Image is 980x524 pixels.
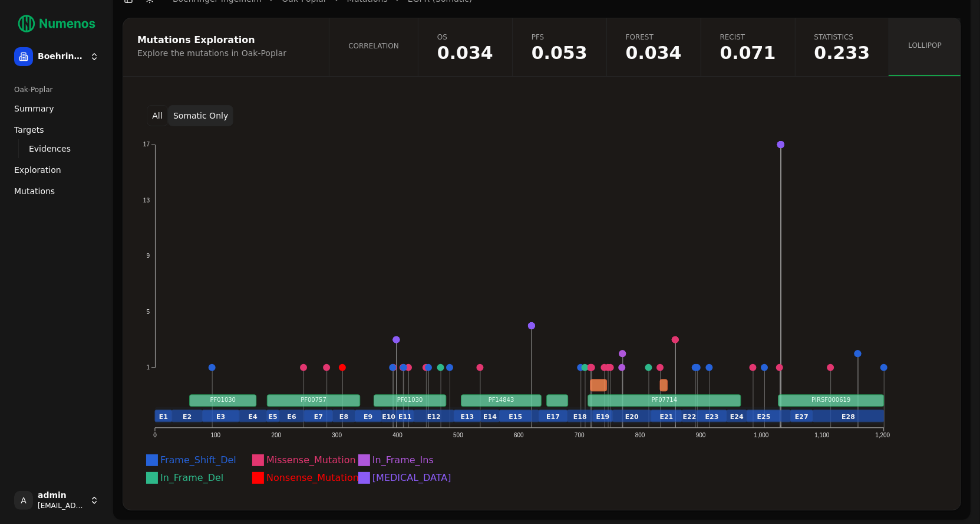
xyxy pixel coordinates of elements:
[137,47,311,59] div: Explore the mutations in Oak-Poplar
[14,491,33,510] span: A
[382,413,395,421] text: E10
[908,41,942,50] span: Lollipop
[9,99,104,118] a: Summary
[512,18,606,76] a: PFS0.053
[652,397,678,403] text: PF07714
[509,413,522,421] text: E15
[38,501,85,510] span: [EMAIL_ADDRESS]
[153,432,157,438] text: 0
[9,80,104,99] div: Oak-Poplar
[372,455,434,467] text: In_Frame_Ins
[754,432,769,438] text: 1,000
[811,397,850,403] text: PIRSF000619
[14,164,61,176] span: Exploration
[397,397,423,403] text: PF01030
[168,105,233,126] button: Somatic Only
[29,143,71,155] span: Evidences
[9,9,104,38] img: Numenos
[329,18,418,76] a: Correlation
[483,413,497,421] text: E14
[626,44,682,62] span: 0.0342656332647604
[546,413,560,421] text: E17
[842,413,855,421] text: E28
[160,455,236,467] text: Frame_Shift_Del
[635,432,645,438] text: 800
[314,413,323,421] text: E7
[489,397,514,403] text: PF14843
[364,413,372,421] text: E9
[606,18,701,76] a: Forest0.034
[14,124,44,136] span: Targets
[147,105,168,126] button: All
[814,32,870,42] span: Statistics
[14,103,54,114] span: Summary
[159,413,168,421] text: E1
[701,18,795,76] a: RECIST0.071
[38,490,85,501] span: admin
[38,51,85,62] span: Boehringer Ingelheim
[216,413,225,421] text: E3
[575,432,585,438] text: 700
[875,432,890,438] text: 1,200
[889,18,961,76] a: Lollipop
[269,413,278,421] text: E5
[437,44,493,62] span: 0.0342656332647604
[211,432,221,438] text: 100
[427,413,441,421] text: E12
[146,364,150,371] text: 1
[461,413,474,421] text: E13
[660,413,674,421] text: E21
[183,413,192,421] text: E2
[596,413,610,421] text: E19
[9,486,104,515] button: Aadmin[EMAIL_ADDRESS]
[392,432,402,438] text: 400
[14,185,55,197] span: Mutations
[146,309,150,315] text: 5
[9,161,104,179] a: Exploration
[757,413,771,421] text: E25
[398,413,412,421] text: E11
[9,120,104,139] a: Targets
[266,455,356,467] text: Missense_Mutation
[683,413,697,421] text: E22
[532,44,588,62] span: 0.0527211041853305
[210,397,236,403] text: PF01030
[815,432,830,438] text: 1,100
[625,413,639,421] text: E20
[720,32,776,42] span: RECIST
[9,42,104,71] button: Boehringer Ingelheim
[266,473,359,484] text: Nonsense_Mutation
[137,35,311,45] div: Mutations Exploration
[795,413,809,421] text: E27
[271,432,281,438] text: 200
[730,413,744,421] text: E24
[143,197,150,204] text: 13
[348,41,399,51] span: Correlation
[249,413,258,421] text: E4
[573,413,587,421] text: E18
[332,432,342,438] text: 300
[814,44,870,62] span: 0.233
[143,141,150,148] text: 17
[453,432,463,438] text: 500
[146,253,150,259] text: 9
[9,182,104,201] a: Mutations
[437,32,493,42] span: OS
[795,18,889,76] a: Statistics0.233
[160,473,223,484] text: In_Frame_Del
[720,44,776,62] span: 0.071484723089514
[418,18,512,76] a: OS0.034
[696,432,706,438] text: 900
[339,413,348,421] text: E8
[287,413,296,421] text: E6
[532,32,588,42] span: PFS
[301,397,326,403] text: PF00757
[705,413,719,421] text: E23
[372,473,451,484] text: [MEDICAL_DATA]
[24,140,90,157] a: Evidences
[514,432,524,438] text: 600
[626,32,682,42] span: Forest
